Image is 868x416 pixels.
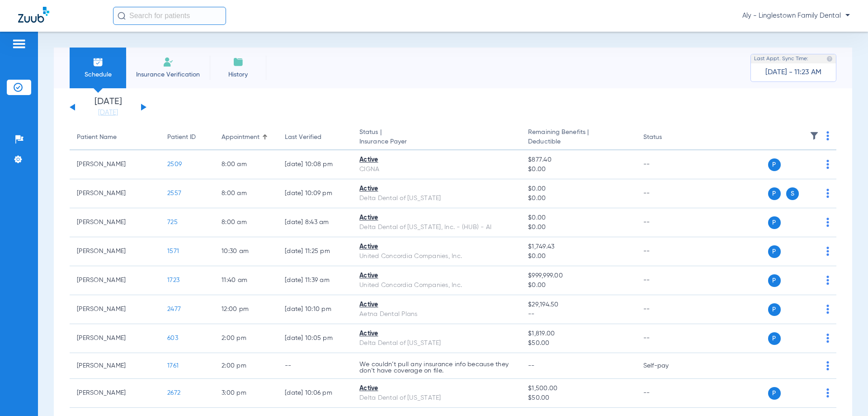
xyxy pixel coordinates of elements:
[528,384,628,393] span: $1,500.00
[636,150,697,179] td: --
[167,133,196,142] div: Patient ID
[214,208,278,237] td: 8:00 AM
[528,310,628,319] span: --
[167,390,180,396] span: 2672
[359,393,514,403] div: Delta Dental of [US_STATE]
[70,208,160,237] td: [PERSON_NAME]
[528,339,628,348] span: $50.00
[765,68,821,77] span: [DATE] - 11:23 AM
[167,363,179,369] span: 1761
[528,155,628,165] span: $877.40
[768,387,781,400] span: P
[214,324,278,353] td: 2:00 PM
[167,248,179,254] span: 1571
[285,133,321,142] div: Last Verified
[826,361,829,370] img: group-dot-blue.svg
[636,353,697,379] td: Self-pay
[359,165,514,174] div: CIGNA
[359,329,514,339] div: Active
[214,266,278,295] td: 11:40 AM
[222,133,270,142] div: Appointment
[359,155,514,165] div: Active
[285,133,345,142] div: Last Verified
[77,133,117,142] div: Patient Name
[528,252,628,261] span: $0.00
[768,245,781,258] span: P
[359,213,514,223] div: Active
[18,7,49,23] img: Zuub Logo
[636,324,697,353] td: --
[528,184,628,194] span: $0.00
[278,379,352,408] td: [DATE] 10:06 PM
[214,237,278,266] td: 10:30 AM
[359,300,514,310] div: Active
[70,295,160,324] td: [PERSON_NAME]
[528,281,628,290] span: $0.00
[278,208,352,237] td: [DATE] 8:43 AM
[742,11,850,20] span: Aly - Linglestown Family Dental
[359,361,514,374] p: We couldn’t pull any insurance info because they don’t have coverage on file.
[768,332,781,345] span: P
[70,266,160,295] td: [PERSON_NAME]
[77,133,153,142] div: Patient Name
[806,160,815,169] img: x.svg
[826,131,829,140] img: group-dot-blue.svg
[528,300,628,310] span: $29,194.50
[826,56,833,62] img: last sync help info
[222,133,259,142] div: Appointment
[806,388,815,397] img: x.svg
[359,194,514,203] div: Delta Dental of [US_STATE]
[636,379,697,408] td: --
[70,324,160,353] td: [PERSON_NAME]
[167,190,181,196] span: 2557
[12,38,26,49] img: hamburger-icon
[167,306,181,312] span: 2477
[826,189,829,198] img: group-dot-blue.svg
[167,161,182,167] span: 2509
[806,305,815,314] img: x.svg
[233,57,244,67] img: History
[768,303,781,316] span: P
[278,353,352,379] td: --
[810,131,819,140] img: filter.svg
[826,305,829,314] img: group-dot-blue.svg
[528,242,628,252] span: $1,749.43
[278,237,352,266] td: [DATE] 11:25 PM
[214,150,278,179] td: 8:00 AM
[118,12,126,20] img: Search Icon
[528,363,535,369] span: --
[768,216,781,229] span: P
[359,384,514,393] div: Active
[636,179,697,208] td: --
[806,247,815,256] img: x.svg
[167,219,178,225] span: 725
[768,274,781,287] span: P
[528,223,628,232] span: $0.00
[528,329,628,339] span: $1,819.00
[359,137,514,147] span: Insurance Payer
[806,189,815,198] img: x.svg
[528,165,628,174] span: $0.00
[81,108,135,117] a: [DATE]
[214,379,278,408] td: 3:00 PM
[81,97,135,117] li: [DATE]
[359,271,514,281] div: Active
[754,54,808,63] span: Last Appt. Sync Time:
[823,373,868,416] div: Chat Widget
[521,125,636,150] th: Remaining Benefits |
[76,70,119,79] span: Schedule
[167,335,178,341] span: 603
[826,247,829,256] img: group-dot-blue.svg
[359,281,514,290] div: United Concordia Companies, Inc.
[70,179,160,208] td: [PERSON_NAME]
[528,393,628,403] span: $50.00
[528,194,628,203] span: $0.00
[214,295,278,324] td: 12:00 PM
[113,7,226,25] input: Search for patients
[359,242,514,252] div: Active
[636,208,697,237] td: --
[359,339,514,348] div: Delta Dental of [US_STATE]
[806,361,815,370] img: x.svg
[636,125,697,150] th: Status
[826,276,829,285] img: group-dot-blue.svg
